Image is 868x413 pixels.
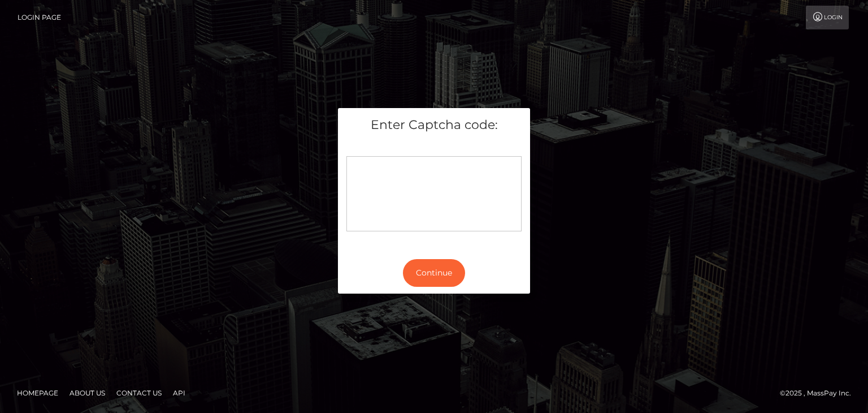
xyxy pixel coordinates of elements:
[403,259,465,287] button: Continue
[65,384,110,402] a: About Us
[806,6,849,29] a: Login
[18,6,61,29] a: Login Page
[346,117,522,134] h5: Enter Captcha code:
[12,384,63,402] a: Homepage
[168,384,190,402] a: API
[780,387,860,399] div: © 2025 , MassPay Inc.
[112,384,166,402] a: Contact Us
[346,156,522,231] div: Captcha widget loading...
